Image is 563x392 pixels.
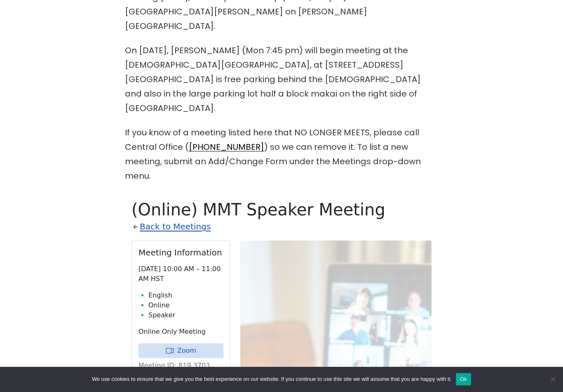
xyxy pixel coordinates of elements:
p: Meeting ID: 819 3703 5864 Passcode: fellowship [138,361,223,390]
li: Speaker [148,310,223,320]
h1: (Online) MMT Speaker Meeting [131,200,432,220]
p: If you know of a meeting listed here that NO LONGER MEETS, please call Central Office ( ) so we c... [125,125,438,183]
button: Ok [456,373,471,385]
li: English [148,290,223,300]
span: We use cookies to ensure that we give you the best experience on our website. If you continue to ... [92,375,452,383]
a: [PHONE_NUMBER] [189,141,264,153]
h2: Meeting Information [138,248,223,257]
li: Online [148,300,223,310]
a: Back to Meetings [140,220,211,234]
p: Online Only Meeting [138,327,223,337]
span: No [549,375,557,383]
a: Zoom [138,343,223,358]
p: On [DATE], [PERSON_NAME] (Mon 7:45 pm) will begin meeting at the [DEMOGRAPHIC_DATA][GEOGRAPHIC_DA... [125,43,438,116]
p: [DATE] 10:00 AM – 11:00 AM HST [138,264,223,284]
